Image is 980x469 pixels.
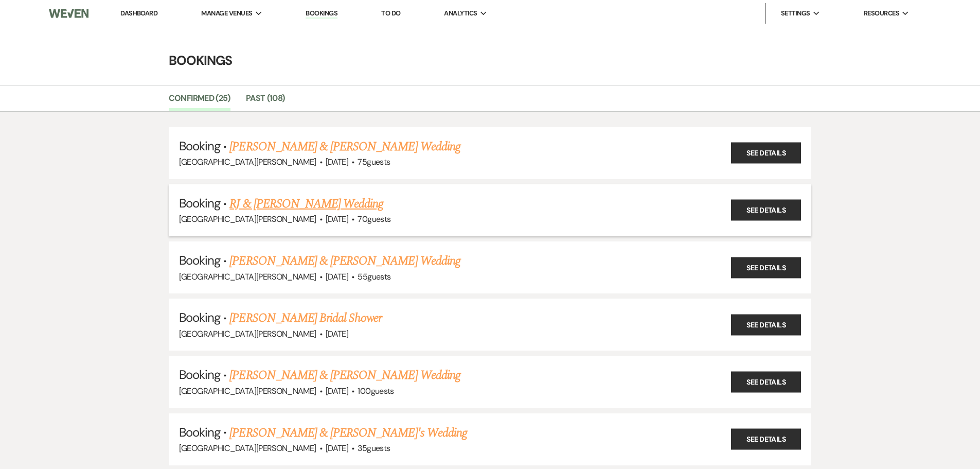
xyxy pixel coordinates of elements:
[49,3,88,24] img: Weven Logo
[326,271,348,282] span: [DATE]
[864,8,899,19] span: Resources
[229,366,460,385] a: [PERSON_NAME] & [PERSON_NAME] Wedding
[731,257,801,278] a: See Details
[179,195,220,211] span: Booking
[326,214,348,224] span: [DATE]
[381,9,400,18] a: To Do
[179,157,316,167] span: [GEOGRAPHIC_DATA][PERSON_NAME]
[179,309,220,325] span: Booking
[731,314,801,335] a: See Details
[179,328,316,339] span: [GEOGRAPHIC_DATA][PERSON_NAME]
[169,92,230,111] a: Confirmed (25)
[326,328,348,339] span: [DATE]
[731,371,801,392] a: See Details
[358,386,394,396] span: 100 guests
[179,214,316,224] span: [GEOGRAPHIC_DATA][PERSON_NAME]
[179,271,316,282] span: [GEOGRAPHIC_DATA][PERSON_NAME]
[179,424,220,440] span: Booking
[229,424,467,442] a: [PERSON_NAME] & [PERSON_NAME]'s Wedding
[731,200,801,221] a: See Details
[179,386,316,396] span: [GEOGRAPHIC_DATA][PERSON_NAME]
[179,367,220,383] span: Booking
[326,443,348,454] span: [DATE]
[229,195,383,213] a: RJ & [PERSON_NAME] Wedding
[358,443,390,454] span: 35 guests
[358,271,390,282] span: 55 guests
[358,214,390,224] span: 70 guests
[731,143,801,164] a: See Details
[246,92,285,111] a: Past (108)
[201,8,252,19] span: Manage Venues
[179,252,220,268] span: Booking
[229,252,460,270] a: [PERSON_NAME] & [PERSON_NAME] Wedding
[179,138,220,154] span: Booking
[731,429,801,450] a: See Details
[120,9,157,18] a: Dashboard
[229,309,382,327] a: [PERSON_NAME] Bridal Shower
[306,9,337,19] a: Bookings
[326,386,348,396] span: [DATE]
[179,443,316,454] span: [GEOGRAPHIC_DATA][PERSON_NAME]
[229,137,460,156] a: [PERSON_NAME] & [PERSON_NAME] Wedding
[444,8,477,19] span: Analytics
[120,51,861,70] h4: Bookings
[326,157,348,167] span: [DATE]
[781,8,810,19] span: Settings
[358,157,390,167] span: 75 guests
